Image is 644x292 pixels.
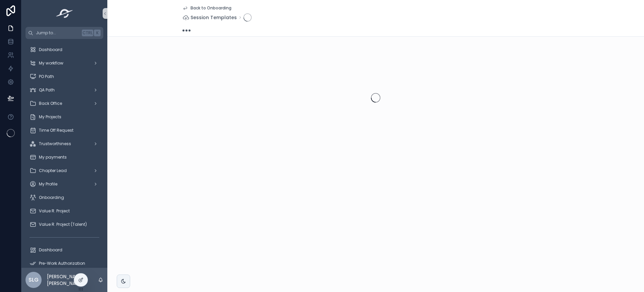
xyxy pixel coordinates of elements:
a: Back to Onboarding [182,5,231,11]
a: Chapter Lead [25,165,103,177]
a: My Projects [25,111,103,123]
a: Back Office [25,97,103,110]
img: App logo [54,8,75,19]
span: Jump to... [36,30,79,36]
p: [PERSON_NAME] [PERSON_NAME] [47,273,98,287]
span: K [95,30,100,36]
a: My Profile [25,178,103,190]
span: PO Path [39,74,54,79]
span: Value R. Project [39,208,70,214]
span: Ctrl [82,30,93,36]
span: My Profile [39,181,57,187]
span: Chapter Lead [39,168,67,173]
a: Time Off Request [25,124,103,136]
a: Dashboard [25,244,103,256]
a: My payments [25,151,103,163]
span: Pre-Work Authorization [39,261,85,266]
span: My payments [39,155,67,160]
span: Time Off Request [39,128,73,133]
div: scrollable content [21,39,107,268]
span: My Projects [39,114,61,120]
span: Session Templates [191,14,237,21]
a: Session Templates [182,14,237,21]
a: Value R. Project [25,205,103,217]
a: PO Path [25,71,103,83]
a: Pre-Work Authorization [25,257,103,269]
a: My workflow [25,57,103,69]
a: Onboarding [25,192,103,204]
span: My workflow [39,60,63,66]
span: Dashboard [39,47,62,52]
span: Trustworthiness [39,141,71,147]
a: Trustworthiness [25,138,103,150]
span: Back Office [39,101,62,106]
span: SLG [29,276,39,284]
a: QA Path [25,84,103,96]
span: Back to Onboarding [191,5,231,11]
a: Value R. Project (Talent) [25,218,103,231]
button: Jump to...CtrlK [25,27,103,39]
span: Dashboard [39,247,62,253]
span: Onboarding [39,195,64,200]
a: Dashboard [25,44,103,56]
span: QA Path [39,87,55,93]
span: Value R. Project (Talent) [39,222,87,227]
